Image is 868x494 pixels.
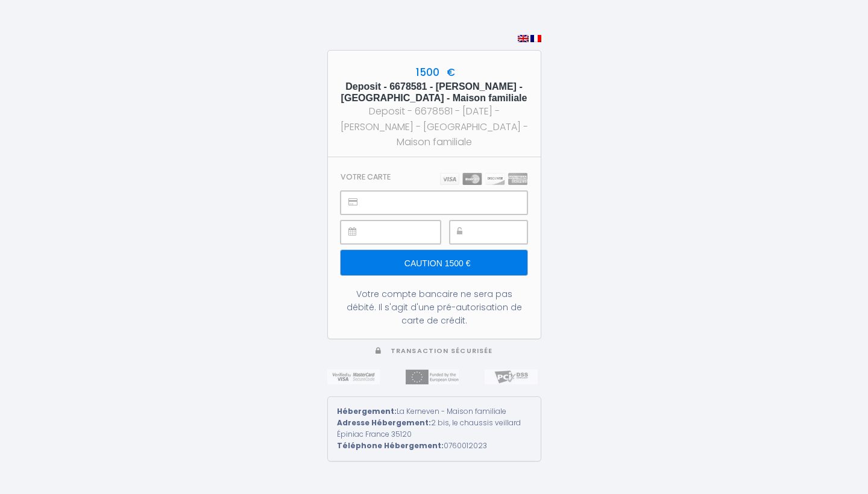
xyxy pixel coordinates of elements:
img: carts.png [440,173,527,185]
div: 0760012023 [337,440,532,452]
iframe: Secure payment input frame [368,192,526,214]
img: fr.png [530,35,541,42]
strong: Téléphone Hébergement: [337,440,444,451]
span: 1500 € [413,65,455,80]
strong: Adresse Hébergement: [337,417,431,428]
div: Votre compte bancaire ne sera pas débité. Il s'agit d'une pré-autorisation de carte de crédit. [341,287,527,327]
input: Caution 1500 € [341,250,527,275]
img: en.png [518,35,529,42]
span: Transaction sécurisée [391,346,492,355]
div: La Kerneven - Maison familiale [337,406,532,417]
iframe: Secure payment input frame [477,221,527,243]
div: 2 bis, le chaussis veillard Épiniac France 35120 [337,417,532,440]
strong: Hébergement: [337,406,397,416]
div: Deposit - 6678581 - [DATE] - [PERSON_NAME] - [GEOGRAPHIC_DATA] - Maison familiale [339,104,530,149]
iframe: Secure payment input frame [368,221,439,243]
h5: Deposit - 6678581 - [PERSON_NAME] - [GEOGRAPHIC_DATA] - Maison familiale [339,81,530,104]
h3: Votre carte [341,172,391,181]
